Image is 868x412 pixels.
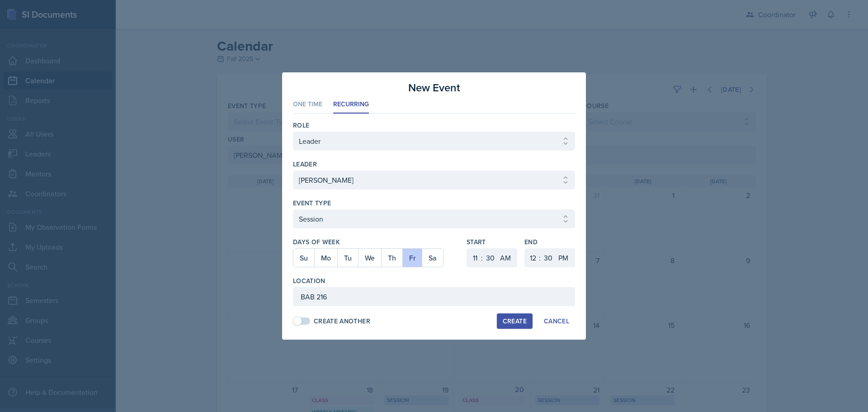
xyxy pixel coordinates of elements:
[358,249,381,267] button: We
[293,287,575,306] input: Enter location
[293,121,309,130] label: Role
[402,249,422,267] button: Fr
[314,317,370,326] div: Create Another
[293,160,317,169] label: leader
[467,237,517,246] label: Start
[481,252,483,263] div: :
[524,237,575,246] label: End
[293,249,314,267] button: Su
[293,276,325,285] label: Location
[293,237,459,246] label: Days of Week
[503,317,527,325] div: Create
[408,80,460,96] h3: New Event
[538,313,575,329] button: Cancel
[497,313,533,329] button: Create
[293,96,322,114] li: One Time
[337,249,358,267] button: Tu
[333,96,369,114] li: Recurring
[422,249,443,267] button: Sa
[381,249,402,267] button: Th
[293,199,331,208] label: Event Type
[544,317,569,325] div: Cancel
[539,252,541,263] div: :
[314,249,337,267] button: Mo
